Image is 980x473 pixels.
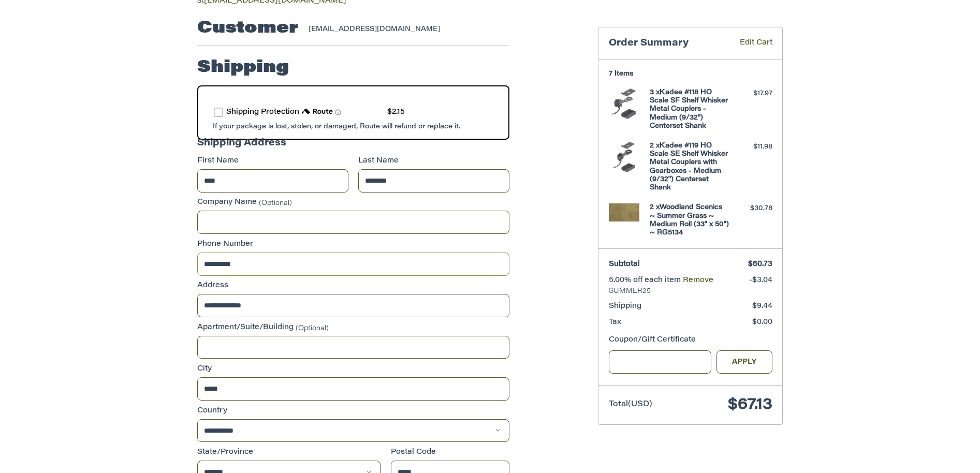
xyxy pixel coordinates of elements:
[197,57,289,78] h2: Shipping
[197,322,509,333] label: Apartment/Suite/Building
[716,350,772,374] button: Apply
[609,70,772,78] h3: 7 Items
[732,142,772,152] div: $11.98
[609,38,725,50] h3: Order Summary
[197,447,381,458] label: State/Province
[609,319,621,326] span: Tax
[259,200,292,206] small: (Optional)
[335,109,341,115] span: Learn more
[725,38,772,50] a: Edit Cart
[358,156,509,167] label: Last Name
[752,319,772,326] span: $0.00
[197,197,509,208] label: Company Name
[197,239,509,250] label: Phone Number
[609,350,712,374] input: Gift Certificate or Coupon Code
[683,277,713,284] a: Remove
[197,156,348,167] label: First Name
[226,109,299,116] span: Shipping Protection
[197,406,509,417] label: Country
[650,203,729,237] h4: 2 x Woodland Scenics ~ Summer Grass ~ Medium Roll (33" x 50") ~ RG5134
[609,261,640,268] span: Subtotal
[197,280,509,291] label: Address
[296,324,329,331] small: (Optional)
[309,24,500,35] div: [EMAIL_ADDRESS][DOMAIN_NAME]
[214,102,493,123] div: route shipping protection selector element
[609,401,652,408] span: Total (USD)
[609,335,772,346] div: Coupon/Gift Certificate
[609,286,772,297] span: SUMMER25
[732,203,772,214] div: $30.78
[391,447,510,458] label: Postal Code
[732,88,772,99] div: $17.97
[650,142,729,193] h4: 2 x Kadee #119 HO Scale SE Shelf Whisker Metal Couplers with Gearboxes - Medium (9/32") Centerset...
[387,107,405,118] div: $2.15
[650,88,729,130] h4: 3 x Kadee #118 HO Scale SF Shelf Whisker Metal Couplers - Medium (9/32") Centerset Shank
[197,364,509,375] label: City
[197,137,286,156] legend: Shipping Address
[609,303,641,310] span: Shipping
[728,397,772,413] span: $67.13
[749,277,772,284] span: -$3.04
[748,261,772,268] span: $60.73
[213,123,460,130] span: If your package is lost, stolen, or damaged, Route will refund or replace it.
[752,303,772,310] span: $9.44
[197,18,298,39] h2: Customer
[609,277,683,284] span: 5.00% off each item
